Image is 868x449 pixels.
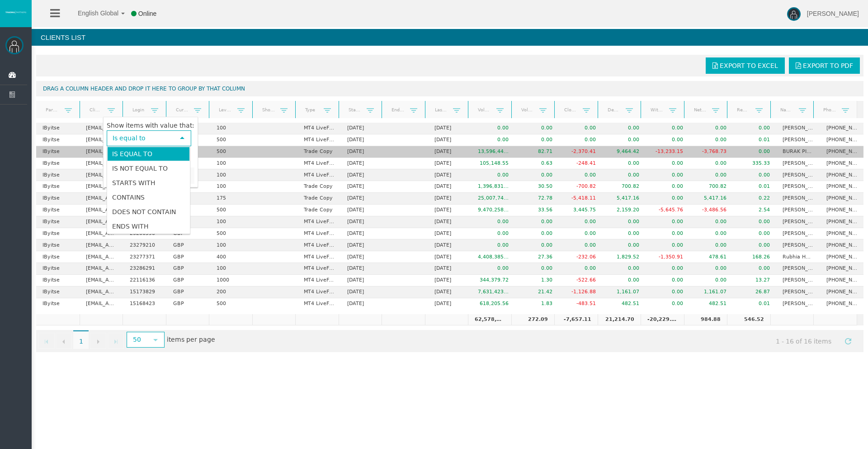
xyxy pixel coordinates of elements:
td: 0.22 [733,193,776,205]
a: Export to Excel [706,57,785,74]
td: 1,829.52 [602,251,646,263]
td: [PHONE_NUMBER] [820,193,863,205]
td: 100 [210,158,254,170]
td: 105,148.55 [472,158,515,170]
td: 400 [210,251,254,263]
td: 0.00 [689,158,733,170]
td: [PERSON_NAME] [776,275,820,287]
td: 0.00 [646,123,689,134]
td: 0.00 [646,287,689,298]
td: 100 [210,239,254,251]
td: IByitse [36,146,80,158]
td: 0.00 [472,228,515,240]
li: Does not contain [107,205,190,219]
td: [DATE] [341,216,384,228]
td: 1.83 [515,298,558,310]
td: [PERSON_NAME] [776,228,820,240]
td: MT4 LiveFloatingSpreadAccount [297,123,341,134]
td: 0.00 [646,158,689,170]
td: IByitse [36,298,80,310]
td: 0.01 [733,134,776,146]
td: [DATE] [341,251,384,263]
td: -2,370.41 [559,146,602,158]
span: select [152,336,159,344]
td: 0.00 [472,263,515,275]
td: [DATE] [341,228,384,240]
td: 5,417.16 [602,193,646,205]
td: Trade Copy [297,146,341,158]
td: 0.00 [733,169,776,181]
td: 13.27 [733,275,776,287]
td: [DATE] [341,287,384,298]
td: GBP [167,239,210,251]
td: GBP [167,275,210,287]
td: -483.51 [559,298,602,310]
td: Trade Copy [297,193,341,205]
td: 23277371 [123,251,167,263]
td: 618,205.56 [472,298,515,310]
td: 0.00 [689,134,733,146]
td: 0.00 [602,216,646,228]
td: 0.00 [559,239,602,251]
img: logo.svg [5,10,27,14]
td: [PERSON_NAME] [776,134,820,146]
td: 0.00 [646,239,689,251]
td: -248.41 [559,158,602,170]
td: 0.00 [515,263,558,275]
td: -522.66 [559,275,602,287]
td: [DATE] [341,158,384,170]
td: 0.00 [646,263,689,275]
td: [DATE] [428,123,472,134]
td: [PERSON_NAME] [776,123,820,134]
td: [DATE] [428,146,472,158]
td: MT4 LiveFloatingSpreadAccount [297,263,341,275]
td: [EMAIL_ADDRESS][DOMAIN_NAME] [80,181,123,193]
td: IByitse [36,216,80,228]
td: MT4 LiveFloatingSpreadAccount [297,251,341,263]
td: BURAK PIRBUDAK [776,146,820,158]
td: IByitse [36,193,80,205]
td: -13,233.15 [646,146,689,158]
td: [EMAIL_ADDRESS][DOMAIN_NAME] [80,251,123,263]
td: 700.82 [602,181,646,193]
td: [EMAIL_ADDRESS][DOMAIN_NAME] [80,216,123,228]
td: 0.00 [689,228,733,240]
td: [EMAIL_ADDRESS][DOMAIN_NAME] [80,298,123,310]
td: 9,470,258.18 [472,205,515,216]
td: 5,417.16 [689,193,733,205]
td: [EMAIL_ADDRESS][DOMAIN_NAME] [80,193,123,205]
td: 0.00 [646,228,689,240]
a: Refresh [840,333,856,348]
td: 15168423 [123,298,167,310]
a: Withdrawals [645,104,669,116]
td: [PHONE_NUMBER] [820,263,863,275]
td: MT4 LiveFloatingSpreadAccount [297,298,341,310]
a: Partner code [40,104,64,116]
a: Go to the previous page [56,333,72,349]
td: [PHONE_NUMBER] [820,123,863,134]
span: Go to the next page [94,338,102,345]
td: [DATE] [428,287,472,298]
span: [PERSON_NAME] [807,10,859,17]
td: [PHONE_NUMBER] [820,181,863,193]
td: 0.00 [689,123,733,134]
td: 0.00 [515,123,558,134]
td: 500 [210,134,254,146]
a: Go to the next page [90,333,106,349]
a: End Date [386,104,410,116]
td: [PERSON_NAME] [776,193,820,205]
td: IByitse [36,205,80,216]
td: -232.06 [559,251,602,263]
td: IByitse [36,181,80,193]
td: 200 [210,287,254,298]
td: 9,464.42 [602,146,646,158]
td: 4,408,385.50 [472,251,515,263]
td: IByitse [36,275,80,287]
td: [DATE] [428,193,472,205]
td: [EMAIL_ADDRESS][DOMAIN_NAME] [80,134,123,146]
a: Start Date [343,104,367,116]
td: 0.00 [646,193,689,205]
a: Real equity [731,104,755,116]
td: 0.00 [515,228,558,240]
td: [DATE] [428,251,472,263]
